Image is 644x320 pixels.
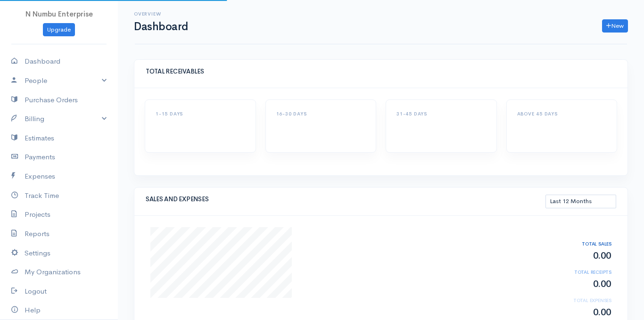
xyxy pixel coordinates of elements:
h6: 31-45 DAYS [396,111,486,116]
h6: Overview [134,11,188,16]
h2: 0.00 [543,251,611,261]
h2: 0.00 [543,279,611,289]
h6: 1-15 DAYS [156,111,245,116]
h6: 16-30 DAYS [276,111,366,116]
span: N Numbu Enterprise [25,9,93,18]
a: Upgrade [43,23,75,37]
h6: ABOVE 45 DAYS [517,111,607,116]
h5: TOTAL RECEIVABLES [146,68,616,75]
h6: TOTAL SALES [543,241,611,246]
h2: 0.00 [543,307,611,318]
h6: TOTAL EXPENSES [543,298,611,303]
h6: TOTAL RECEIPTS [543,270,611,275]
h5: SALES AND EXPENSES [146,196,545,203]
h1: Dashboard [134,21,188,33]
a: New [602,19,628,33]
